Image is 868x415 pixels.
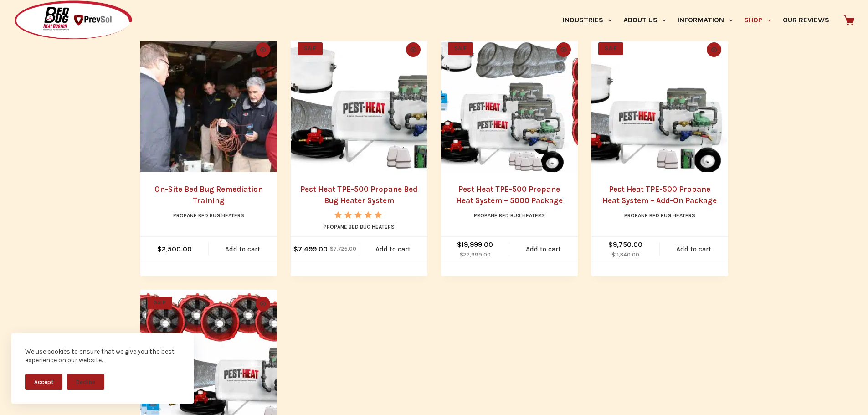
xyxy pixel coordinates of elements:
[602,184,717,205] a: Pest Heat TPE-500 Propane Heat System – Add-On Package
[474,212,545,219] a: Propane Bed Bug Heaters
[460,251,463,258] span: $
[598,42,623,55] span: SALE
[173,212,244,219] a: Propane Bed Bug Heaters
[209,237,277,262] a: Add to cart: “On-Site Bed Bug Remediation Training”
[608,241,613,249] span: $
[406,42,421,57] button: Quick view toggle
[157,245,192,253] bdi: 2,500.00
[624,212,695,219] a: Propane Bed Bug Heaters
[293,245,298,253] span: $
[147,297,172,309] span: SALE
[441,36,578,172] a: Pest Heat TPE-500 Propane Heat System - 5000 Package
[448,42,473,55] span: SALE
[300,184,417,205] a: Pest Heat TPE-500 Propane Bed Bug Heater System
[298,42,323,55] span: SALE
[707,42,721,57] button: Quick view toggle
[330,246,356,252] bdi: 7,725.00
[456,184,563,205] a: Pest Heat TPE-500 Propane Heat System – 5000 Package
[256,297,270,311] button: Quick view toggle
[556,42,571,57] button: Quick view toggle
[608,241,642,249] bdi: 9,750.00
[457,241,493,249] bdi: 19,999.00
[154,184,263,205] a: On-Site Bed Bug Remediation Training
[7,4,35,31] button: Open LiveChat chat widget
[457,241,462,249] span: $
[157,245,162,253] span: $
[334,211,383,218] div: Rated 5.00 out of 5
[25,374,62,390] button: Accept
[291,36,427,172] a: Pest Heat TPE-500 Propane Bed Bug Heater System
[67,374,104,390] button: Decline
[460,251,491,258] bdi: 22,999.00
[591,36,728,172] a: Pest Heat TPE-500 Propane Heat System - Add-On Package
[509,237,578,262] a: Add to cart: “Pest Heat TPE-500 Propane Heat System - 5000 Package”
[324,224,395,230] a: Propane Bed Bug Heaters
[140,36,277,172] a: On-Site Bed Bug Remediation Training
[25,347,180,365] div: We use cookies to ensure that we give you the best experience on our website.
[359,237,427,262] a: Add to cart: “Pest Heat TPE-500 Propane Bed Bug Heater System”
[256,42,270,57] button: Quick view toggle
[293,245,328,253] bdi: 7,499.00
[330,246,334,252] span: $
[611,251,639,258] bdi: 11,340.00
[334,211,383,239] span: Rated out of 5
[611,251,615,258] span: $
[660,237,728,262] a: Add to cart: “Pest Heat TPE-500 Propane Heat System - Add-On Package”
